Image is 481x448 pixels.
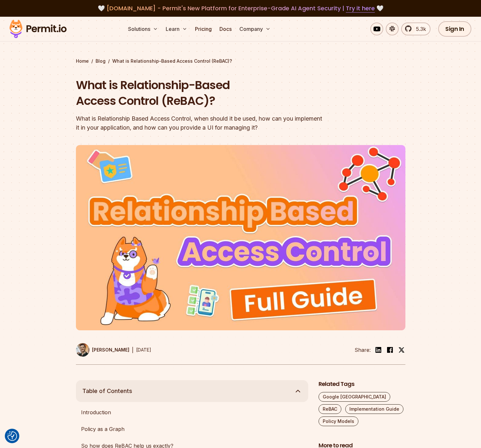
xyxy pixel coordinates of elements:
a: Home [76,58,89,64]
a: Implementation Guide [345,404,403,414]
button: Table of Contents [76,380,308,402]
a: 5.3k [401,23,430,35]
img: linkedin [375,346,382,354]
a: Sign In [438,21,471,37]
img: What is Relationship-Based Access Control (ReBAC)? [76,145,405,330]
span: 5.3k [412,25,426,33]
a: Policy Models [319,416,358,426]
a: Try it here [346,4,375,13]
button: Learn [163,23,190,35]
button: Company [237,23,273,35]
img: Permit logo [6,18,69,40]
span: [DOMAIN_NAME] - Permit's New Platform for Enterprise-Grade AI Agent Security | [106,4,375,12]
a: Policy as a Graph [76,423,308,435]
a: Google [GEOGRAPHIC_DATA] [319,392,390,402]
time: [DATE] [136,347,151,352]
h1: What is Relationship-Based Access Control (ReBAC)? [76,77,323,109]
p: [PERSON_NAME] [92,347,129,353]
a: Pricing [192,23,214,35]
a: [PERSON_NAME] [76,343,129,357]
a: ReBAC [319,404,341,414]
div: / / [76,58,405,64]
li: Share: [355,346,371,354]
button: Consent Preferences [7,431,17,441]
div: | [132,346,134,354]
h2: Related Tags [319,380,405,388]
img: facebook [386,346,394,354]
a: Docs [217,23,234,35]
img: Revisit consent button [7,431,17,441]
img: Daniel Bass [76,343,89,357]
div: 🤍 🤍 [15,4,466,13]
div: What is Relationship Based Access Control, when should it be used, how can you implement it in yo... [76,114,323,132]
img: twitter [398,347,405,353]
a: Introduction [76,406,308,419]
button: Solutions [125,23,161,35]
span: Table of Contents [82,387,132,396]
a: Blog [96,58,106,64]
